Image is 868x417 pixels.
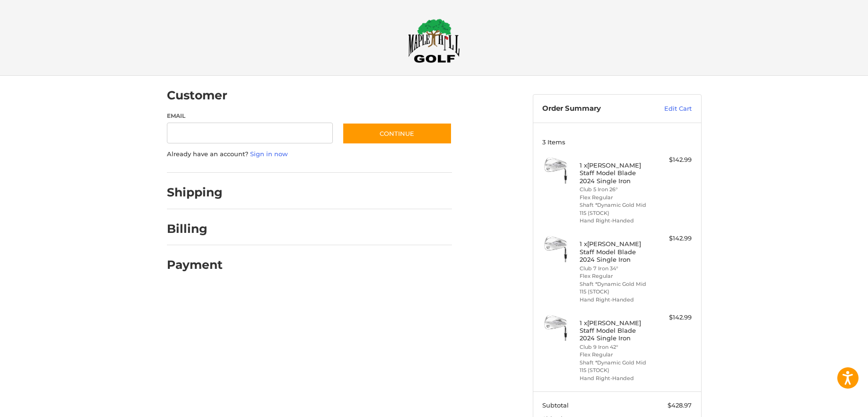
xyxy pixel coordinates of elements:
li: Shaft *Dynamic Gold Mid 115 (STOCK) [580,359,652,374]
img: Maple Hill Golf [408,18,460,63]
div: $142.99 [654,234,692,243]
h4: 1 x [PERSON_NAME] Staff Model Blade 2024 Single Iron [580,161,652,185]
p: Already have an account? [167,150,452,159]
li: Hand Right-Handed [580,217,652,225]
li: Flex Regular [580,272,652,280]
h2: Shipping [167,185,223,200]
li: Shaft *Dynamic Gold Mid 115 (STOCK) [580,280,652,296]
li: Hand Right-Handed [580,374,652,382]
button: Continue [342,123,452,144]
span: Subtotal [542,401,569,409]
li: Flex Regular [580,351,652,359]
h2: Payment [167,257,223,272]
div: $142.99 [654,155,692,165]
h4: 1 x [PERSON_NAME] Staff Model Blade 2024 Single Iron [580,319,652,342]
label: Email [167,112,333,120]
a: Sign in now [250,150,288,158]
li: Shaft *Dynamic Gold Mid 115 (STOCK) [580,201,652,217]
li: Flex Regular [580,194,652,202]
h2: Billing [167,222,222,236]
h4: 1 x [PERSON_NAME] Staff Model Blade 2024 Single Iron [580,240,652,263]
h3: Order Summary [542,104,644,114]
li: Hand Right-Handed [580,296,652,304]
li: Club 9 Iron 42° [580,343,652,351]
h2: Customer [167,88,227,103]
a: Edit Cart [644,104,692,114]
div: $142.99 [654,313,692,322]
h3: 3 Items [542,138,692,146]
li: Club 7 Iron 34° [580,265,652,273]
li: Club 5 Iron 26° [580,186,652,194]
